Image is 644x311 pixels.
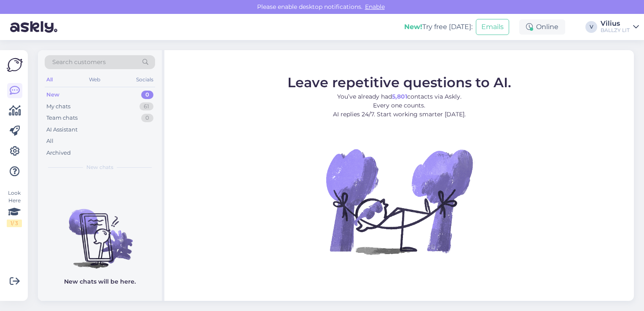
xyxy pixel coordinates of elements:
div: My chats [46,102,70,111]
div: 0 [141,114,153,122]
div: Look Here [7,189,22,227]
b: 5,801 [392,92,407,100]
img: No Chat active [323,125,475,277]
div: Vilius [601,20,630,27]
div: Web [87,74,102,85]
div: Team chats [46,114,78,122]
div: 0 [141,91,153,99]
img: Askly Logo [7,57,23,73]
div: BALLZY LIT [601,27,630,34]
p: New chats will be here. [64,277,136,286]
div: 1 / 3 [7,220,22,227]
span: New chats [86,164,113,171]
span: Enable [362,3,387,11]
div: Try free [DATE]: [404,22,472,32]
b: New! [404,23,422,31]
button: Emails [476,19,509,35]
span: Leave repetitive questions to AI. [287,74,511,90]
div: Socials [134,74,155,85]
div: All [45,74,54,85]
div: All [46,137,54,145]
div: Online [519,19,565,35]
div: 61 [140,102,153,111]
div: Archived [46,149,71,157]
p: You’ve already had contacts via Askly. Every one counts. AI replies 24/7. Start working smarter [... [287,92,511,118]
div: V [585,21,597,33]
a: ViliusBALLZY LIT [601,20,639,34]
span: Search customers [52,58,106,67]
div: New [46,91,59,99]
div: AI Assistant [46,126,78,134]
img: No chats [38,194,162,270]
